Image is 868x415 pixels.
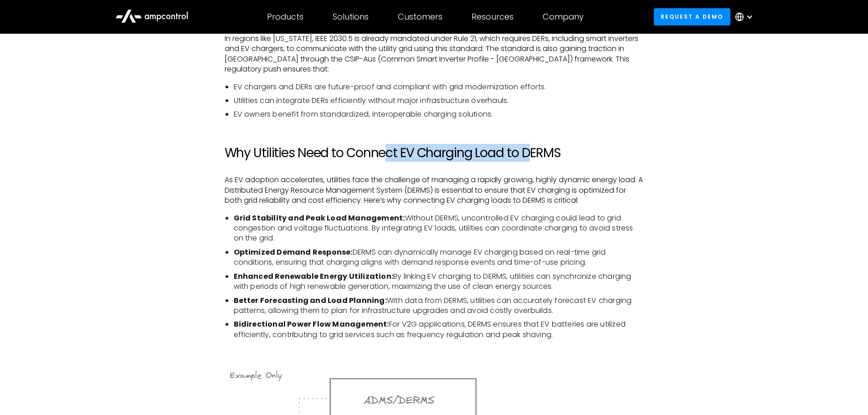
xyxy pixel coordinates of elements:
strong: Grid Stability and Peak Load Management: [234,213,405,223]
strong: Enhanced Renewable Energy Utilization: [234,271,394,282]
div: Resources [472,12,514,22]
div: Customers [398,12,442,22]
li: DERMS can dynamically manage EV charging based on real-time grid conditions, ensuring that chargi... [234,247,644,268]
div: Solutions [333,12,369,22]
a: Request a demo [654,8,730,25]
div: Company [543,12,584,22]
strong: Better Forecasting and Load Planning: [234,295,387,306]
strong: Optimized Demand Response: [234,247,353,257]
li: EV owners benefit from standardized, interoperable charging solutions. [234,109,644,119]
p: As EV adoption accelerates, utilities face the challenge of managing a rapidly growing, highly dy... [225,175,644,205]
li: Utilities can integrate DERs efficiently without major infrastructure overhauls. [234,96,644,106]
li: By linking EV charging to DERMS, utilities can synchronize charging with periods of high renewabl... [234,272,644,292]
li: Without DERMS, uncontrolled EV charging could lead to grid congestion and voltage fluctuations. B... [234,213,644,244]
li: EV chargers and DERs are future-proof and compliant with grid modernization efforts. [234,82,644,92]
div: Products [267,12,303,22]
li: With data from DERMS, utilities can accurately forecast EV charging patterns, allowing them to pl... [234,296,644,316]
li: For V2G applications, DERMS ensures that EV batteries are utilized efficiently, contributing to g... [234,319,644,340]
strong: Bidirectional Power Flow Management: [234,319,389,329]
h2: Why Utilities Need to Connect EV Charging Load to DERMS [225,145,644,161]
p: In regions like [US_STATE], IEEE 2030.5 is already mandated under Rule 21, which requires DERs, i... [225,34,644,75]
